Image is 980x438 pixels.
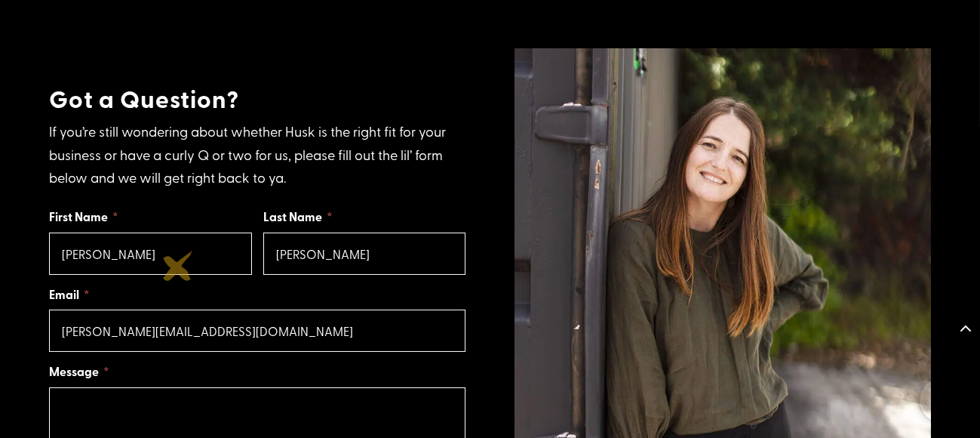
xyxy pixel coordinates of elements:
[49,84,465,120] h4: Got a Question?
[49,285,90,303] label: Email
[920,378,965,423] iframe: Brevo live chat
[263,208,333,225] label: Last Name
[49,362,109,380] label: Message
[49,310,465,352] input: Email
[49,120,465,190] p: If you’re still wondering about whether Husk is the right fit for your business or have a curly Q...
[49,208,118,225] label: First Name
